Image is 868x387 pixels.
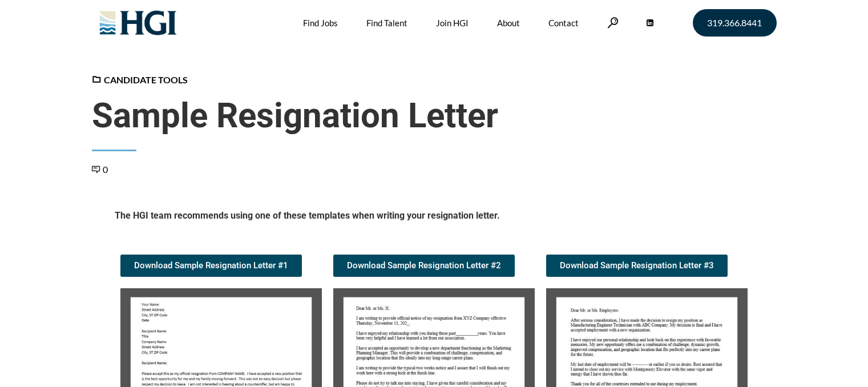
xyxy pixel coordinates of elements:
a: Download Sample Resignation Letter #1 [120,255,302,277]
a: Download Sample Resignation Letter #2 [333,255,515,277]
a: 0 [92,164,108,175]
a: Candidate Tools [92,74,188,85]
span: Sample Resignation Letter [92,95,777,136]
span: Download Sample Resignation Letter #1 [134,261,288,270]
span: Download Sample Resignation Letter #2 [347,261,501,270]
a: Search [607,17,619,28]
span: 319.366.8441 [707,18,762,27]
a: Download Sample Resignation Letter #3 [546,255,728,277]
h5: The HGI team recommends using one of these templates when writing your resignation letter. [115,209,754,226]
a: 319.366.8441 [693,9,777,37]
span: Download Sample Resignation Letter #3 [560,261,714,270]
